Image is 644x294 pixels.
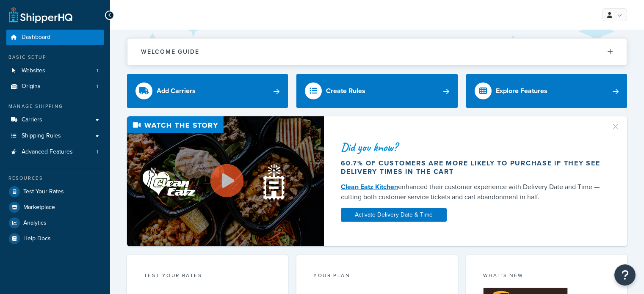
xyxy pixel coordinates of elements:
div: Test your rates [144,272,271,281]
span: Carriers [22,116,42,124]
a: Test Your Rates [6,184,104,199]
div: Resources [6,175,104,182]
h2: Welcome Guide [141,49,199,55]
span: Shipping Rules [22,132,61,140]
div: Create Rules [326,85,365,97]
a: Create Rules [296,74,457,108]
div: What's New [483,272,610,281]
span: 1 [97,67,98,74]
img: Video thumbnail [127,116,324,246]
div: enhanced their customer experience with Delivery Date and Time — cutting both customer service ti... [341,182,604,202]
a: Clean Eatz Kitchen [341,182,398,192]
li: Origins [6,79,104,94]
a: Help Docs [6,231,104,246]
span: Origins [22,83,41,90]
div: Explore Features [496,85,547,97]
div: Your Plan [313,272,440,281]
div: Add Carriers [157,85,196,97]
span: Analytics [23,220,47,227]
a: Origins1 [6,79,104,94]
button: Welcome Guide [127,38,627,65]
span: Dashboard [22,34,50,41]
span: 1 [97,148,98,156]
div: Did you know? [341,141,604,153]
button: Open Resource Center [614,264,636,286]
a: Websites1 [6,63,104,79]
a: Shipping Rules [6,128,104,144]
div: Manage Shipping [6,103,104,110]
a: Carriers [6,112,104,128]
div: Basic Setup [6,54,104,61]
a: Add Carriers [127,74,288,108]
li: Websites [6,63,104,79]
a: Explore Features [466,74,627,108]
span: Websites [22,67,45,74]
span: 1 [97,83,98,90]
a: Advanced Features1 [6,144,104,160]
span: Help Docs [23,235,51,242]
span: Test Your Rates [23,188,64,195]
li: Advanced Features [6,144,104,160]
a: Marketplace [6,200,104,215]
a: Dashboard [6,30,104,45]
span: Marketplace [23,204,55,211]
span: Advanced Features [22,148,73,156]
a: Analytics [6,215,104,231]
a: Activate Delivery Date & Time [341,208,447,222]
div: 60.7% of customers are more likely to purchase if they see delivery times in the cart [341,159,604,176]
